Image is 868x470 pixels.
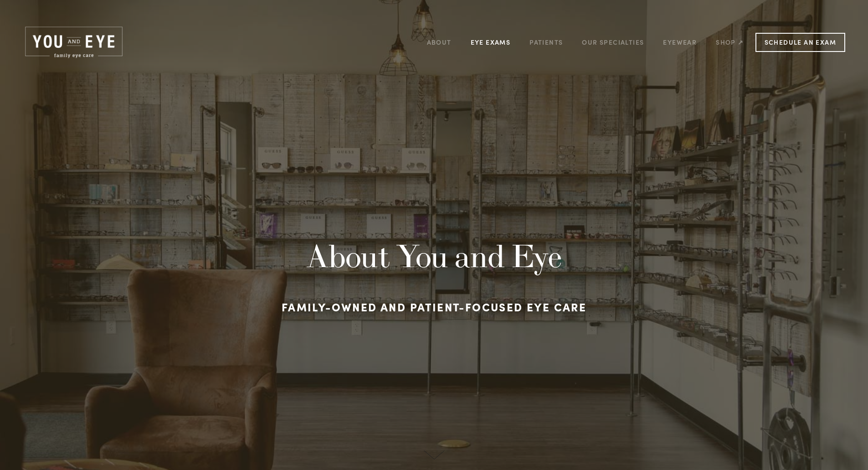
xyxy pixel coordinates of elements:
a: Eyewear [663,35,697,49]
h3: Family-owned and patient-focused eye care [184,296,685,318]
a: Shop ↗ [716,35,744,49]
h1: About You and Eye [184,238,685,274]
a: Patients [529,35,563,49]
a: Our Specialties [582,38,644,46]
img: Rochester, MN | You and Eye | Family Eye Care [23,25,125,60]
a: Eye Exams [471,35,511,49]
a: About [427,35,452,49]
a: Schedule an Exam [755,33,845,52]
